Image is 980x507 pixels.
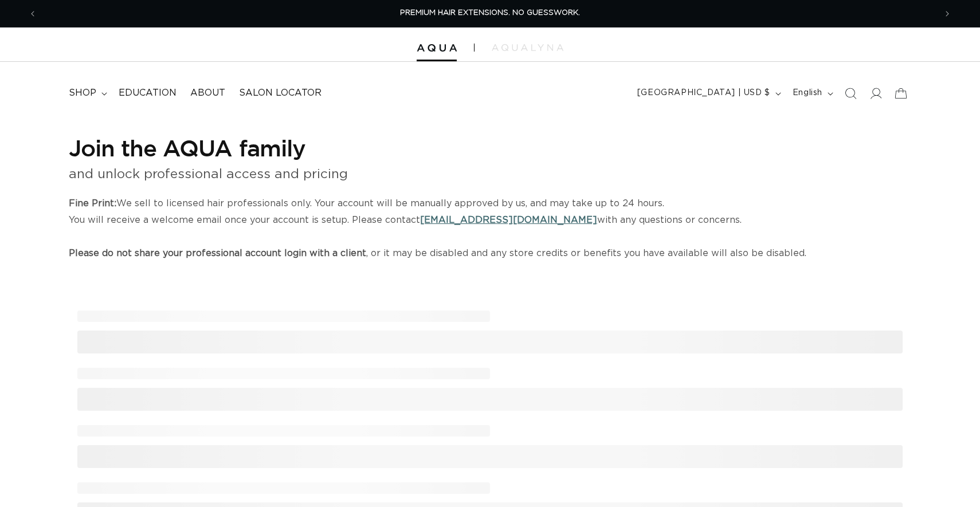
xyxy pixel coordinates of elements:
[637,87,770,99] span: [GEOGRAPHIC_DATA] | USD $
[69,163,911,186] p: and unlock professional access and pricing
[417,44,457,52] img: Aqua Hair Extensions
[69,133,911,163] h1: Join the AQUA family
[62,80,112,106] summary: shop
[400,9,580,17] span: PREMIUM HAIR EXTENSIONS. NO GUESSWORK.
[69,249,366,258] strong: Please do not share your professional account login with a client
[786,82,838,104] button: English
[119,87,177,99] span: Education
[492,44,563,51] img: aqualyna.com
[69,87,96,99] span: shop
[420,215,597,225] a: [EMAIL_ADDRESS][DOMAIN_NAME]
[630,82,786,104] button: [GEOGRAPHIC_DATA] | USD $
[112,80,183,106] a: Education
[935,3,960,25] button: Next announcement
[20,3,45,25] button: Previous announcement
[69,199,116,208] strong: Fine Print:
[838,81,863,106] summary: Search
[190,87,225,99] span: About
[793,87,822,99] span: English
[183,80,232,106] a: About
[239,87,322,99] span: Salon Locator
[232,80,328,106] a: Salon Locator
[69,195,911,261] p: We sell to licensed hair professionals only. Your account will be manually approved by us, and ma...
